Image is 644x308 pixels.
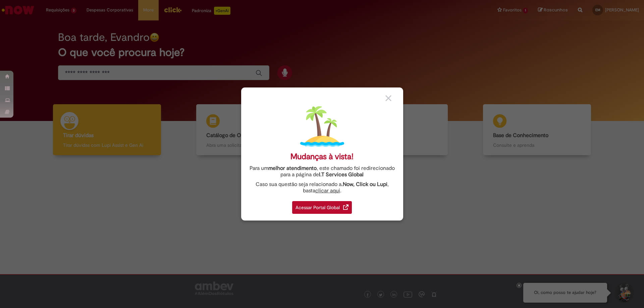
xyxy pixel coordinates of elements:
div: Mudanças à vista! [290,152,354,162]
img: redirect_link.png [343,204,348,210]
img: close_button_grey.png [385,95,391,101]
a: clicar aqui [315,184,340,194]
strong: .Now, Click ou Lupi [341,181,387,188]
a: I.T Services Global [319,168,364,178]
strong: melhor atendimento [268,165,317,172]
div: Para um , este chamado foi redirecionado para a página de [246,165,398,178]
a: Acessar Portal Global [292,197,352,214]
div: Acessar Portal Global [292,201,352,214]
img: island.png [300,105,344,148]
div: Caso sua questão seja relacionado a , basta . [246,181,398,194]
